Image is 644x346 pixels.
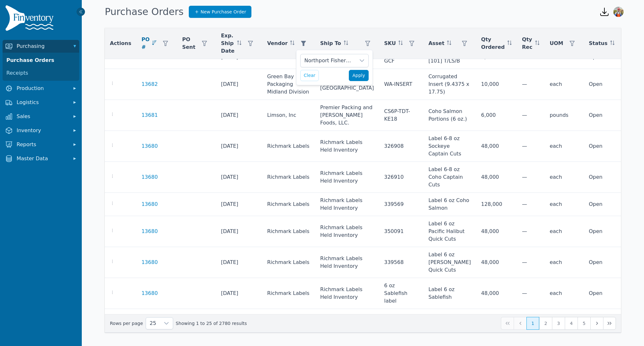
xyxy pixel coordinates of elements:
td: 48,000 [476,309,517,332]
span: Rows per page [146,318,160,329]
span: PO # [142,36,149,51]
button: Last Page [603,317,616,330]
td: — [517,131,545,162]
td: — [517,278,545,309]
td: each [545,131,584,162]
td: 48,000 [476,247,517,278]
span: Actions [110,40,131,47]
span: Master Data [17,155,68,162]
h1: Purchase Orders [105,6,184,18]
span: Logistics [17,99,68,106]
td: Limson, Inc [262,100,315,131]
button: Clear [300,70,319,81]
td: each [545,309,584,332]
span: Ship To [320,40,341,47]
td: 48,000 [476,162,517,193]
a: 13680 [142,173,158,181]
td: Richmark Labels Held Inventory [315,131,379,162]
td: 339568 [379,247,424,278]
span: Purchasing [17,42,68,50]
td: 10,000 [476,69,517,100]
td: Label 6-8 oz Sockeye Captain Cuts [423,131,476,162]
td: Richmark Labels Held Inventory [315,247,379,278]
a: 13681 [142,111,158,119]
td: — [517,309,545,332]
td: [DATE] [216,131,262,162]
a: 13680 [142,142,158,150]
td: Open [584,100,635,131]
td: 339571 [379,309,424,332]
td: Richmark Labels Held Inventory [315,278,379,309]
td: each [545,162,584,193]
button: Page 2 [539,317,552,330]
td: Label 6 oz Pacific Halibut Quick Cuts [423,216,476,247]
span: Qty Rec [522,36,533,51]
td: — [517,193,545,216]
button: Master Data [3,152,79,165]
td: 48,000 [476,278,517,309]
button: Page 1 [526,317,539,330]
td: Green Bay Packaging Midland Division [262,69,315,100]
span: Showing 1 to 25 of 2780 results [176,320,247,327]
button: Reports [3,138,79,151]
td: — [517,69,545,100]
a: 13682 [142,80,158,88]
td: 48,000 [476,216,517,247]
td: Richmark Labels [262,247,315,278]
td: Open [584,278,635,309]
button: Inventory [3,124,79,137]
td: [DATE] [216,278,262,309]
td: CS6P-TDT-KE18 [379,100,424,131]
td: 339569 [379,193,424,216]
td: 326908 [379,131,424,162]
td: Richmark Labels [262,278,315,309]
button: Next Page [590,317,603,330]
td: 48,000 [476,131,517,162]
span: New Purchase Order [201,9,246,15]
button: Sales [3,110,79,123]
span: Exp. Ship Date [221,32,235,55]
span: SKU [384,40,396,47]
button: Production [3,82,79,95]
td: 6,000 [476,100,517,131]
td: Open [584,216,635,247]
button: Logistics [3,96,79,109]
td: Richmark Labels [262,216,315,247]
td: each [545,216,584,247]
span: Status [589,40,608,47]
a: 13680 [142,228,158,235]
td: — [517,100,545,131]
td: Premier Packing and [PERSON_NAME] Foods, LLC. [315,100,379,131]
span: PO Sent [182,36,195,51]
td: Corrugated Insert (9.4375 x 17.75) [423,69,476,100]
td: [DATE] [216,162,262,193]
span: Inventory [17,127,68,134]
td: Open [584,162,635,193]
td: 128,000 [476,193,517,216]
td: [DATE] [216,247,262,278]
td: each [545,278,584,309]
a: Purchase Orders [4,54,78,67]
td: Richmark Labels Held Inventory [315,216,379,247]
td: each [545,247,584,278]
td: Richmark Labels [262,193,315,216]
td: each [545,193,584,216]
td: [DATE] [216,309,262,332]
td: Open [584,309,635,332]
td: [DATE] [216,100,262,131]
td: [DATE] [216,69,262,100]
span: Reports [17,141,68,148]
div: Northport Fisheries, Inc. [301,54,356,67]
td: Richmark Labels Held Inventory [315,193,379,216]
a: New Purchase Order [189,6,252,18]
td: Richmark Labels [262,309,315,332]
span: Asset [428,40,444,47]
span: UOM [550,40,563,47]
a: 13680 [142,259,158,266]
td: — [517,247,545,278]
td: Label 6 oz Sablefish [423,278,476,309]
td: Richmark Labels Held Inventory [315,309,379,332]
td: 326910 [379,162,424,193]
span: Sales [17,113,68,120]
td: Coho Salmon Portions (6 oz.) [423,100,476,131]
